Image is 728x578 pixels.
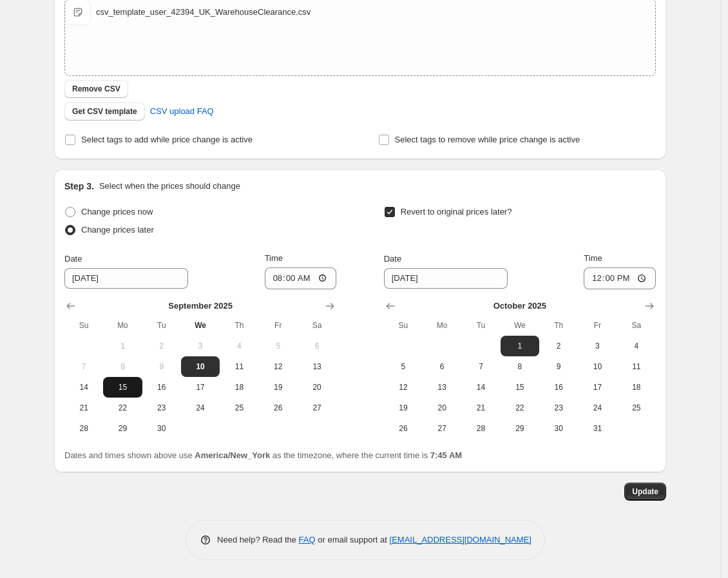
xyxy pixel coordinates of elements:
[265,267,337,289] input: 12:00
[142,377,181,398] button: Tuesday September 16 2025
[617,356,656,377] button: Saturday October 11 2025
[142,336,181,356] button: Tuesday September 2 2025
[64,80,128,98] button: Remove CSV
[506,382,534,392] span: 15
[181,398,220,418] button: Wednesday September 24 2025
[303,382,331,392] span: 20
[186,341,215,351] span: 3
[64,450,462,460] span: Dates and times shown above use as the timezone, where the current time is
[544,423,573,434] span: 30
[461,418,500,439] button: Tuesday October 28 2025
[259,315,298,336] th: Friday
[298,336,336,356] button: Saturday September 6 2025
[142,315,181,336] th: Tuesday
[583,341,611,351] span: 3
[303,403,331,413] span: 27
[428,382,456,392] span: 13
[298,315,336,336] th: Saturday
[578,356,617,377] button: Friday October 10 2025
[220,356,258,377] button: Thursday September 11 2025
[466,320,495,331] span: Tu
[148,382,176,392] span: 16
[466,382,495,392] span: 14
[539,418,578,439] button: Thursday October 30 2025
[584,267,656,289] input: 12:00
[103,315,142,336] th: Monday
[501,336,539,356] button: Wednesday October 1 2025
[264,320,292,331] span: Fr
[544,320,573,331] span: Th
[384,418,423,439] button: Sunday October 26 2025
[103,356,142,377] button: Monday September 8 2025
[461,398,500,418] button: Tuesday October 21 2025
[64,315,103,336] th: Sunday
[423,315,461,336] th: Monday
[148,403,176,413] span: 23
[217,535,299,544] span: Need help? Read the
[389,320,417,331] span: Su
[64,356,103,377] button: Sunday September 7 2025
[461,356,500,377] button: Tuesday October 7 2025
[423,377,461,398] button: Monday October 13 2025
[506,361,534,372] span: 8
[428,423,456,434] span: 27
[81,207,153,217] span: Change prices now
[96,6,311,19] div: csv_template_user_42394_UK_WarehouseClearance.csv
[220,398,258,418] button: Thursday September 25 2025
[544,403,573,413] span: 23
[186,361,215,372] span: 10
[72,106,137,117] span: Get CSV template
[64,254,82,264] span: Date
[389,403,417,413] span: 19
[148,361,176,372] span: 9
[72,84,120,94] span: Remove CSV
[390,535,532,544] a: [EMAIL_ADDRESS][DOMAIN_NAME]
[578,418,617,439] button: Friday October 31 2025
[225,361,253,372] span: 11
[624,483,666,501] button: Update
[142,418,181,439] button: Tuesday September 30 2025
[584,253,602,263] span: Time
[428,403,456,413] span: 20
[539,356,578,377] button: Thursday October 9 2025
[501,418,539,439] button: Wednesday October 29 2025
[225,382,253,392] span: 18
[539,315,578,336] th: Thursday
[384,377,423,398] button: Sunday October 12 2025
[501,315,539,336] th: Wednesday
[384,398,423,418] button: Sunday October 19 2025
[298,356,336,377] button: Saturday September 13 2025
[384,356,423,377] button: Sunday October 5 2025
[506,423,534,434] span: 29
[225,403,253,413] span: 25
[303,361,331,372] span: 13
[70,403,98,413] span: 21
[103,377,142,398] button: Monday September 15 2025
[389,361,417,372] span: 5
[264,403,292,413] span: 26
[506,403,534,413] span: 22
[142,398,181,418] button: Tuesday September 23 2025
[578,315,617,336] th: Friday
[186,403,215,413] span: 24
[81,135,253,144] span: Select tags to add while price change is active
[381,297,399,315] button: Show previous month, September 2025
[583,320,611,331] span: Fr
[64,398,103,418] button: Sunday September 21 2025
[108,403,137,413] span: 22
[99,180,240,193] p: Select when the prices should change
[103,336,142,356] button: Monday September 1 2025
[622,341,651,351] span: 4
[384,254,401,264] span: Date
[142,101,222,122] a: CSV upload FAQ
[220,377,258,398] button: Thursday September 18 2025
[103,418,142,439] button: Monday September 29 2025
[186,320,215,331] span: We
[220,336,258,356] button: Thursday September 4 2025
[108,361,137,372] span: 8
[583,423,611,434] span: 31
[466,423,495,434] span: 28
[148,423,176,434] span: 30
[583,382,611,392] span: 17
[259,356,298,377] button: Friday September 12 2025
